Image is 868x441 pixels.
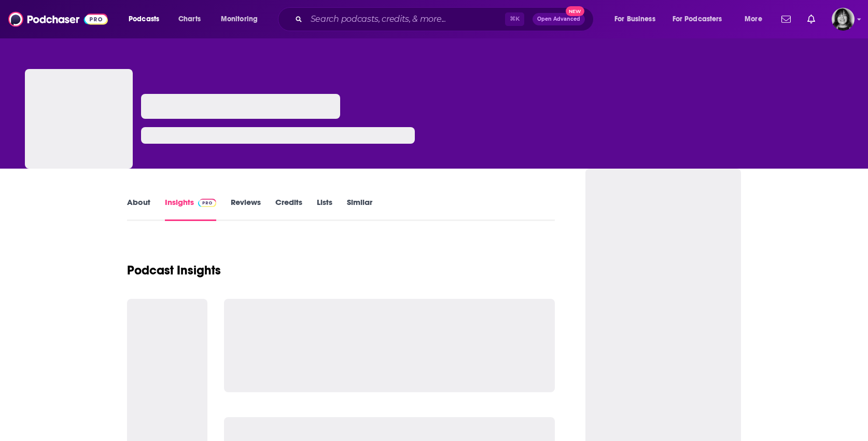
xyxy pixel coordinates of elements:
[832,8,855,31] img: User Profile
[288,7,604,31] div: Search podcasts, credits, & more...
[165,197,216,221] a: InsightsPodchaser Pro
[537,17,580,22] span: Open Advanced
[533,13,585,25] button: Open AdvancedNew
[347,197,372,221] a: Similar
[737,11,775,27] button: open menu
[221,12,258,26] span: Monitoring
[505,12,524,26] span: ⌘ K
[832,8,855,31] span: Logged in as parkdalepublicity1
[172,11,207,27] a: Charts
[317,197,332,221] a: Lists
[231,197,261,221] a: Reviews
[198,199,216,207] img: Podchaser Pro
[673,12,722,26] span: For Podcasters
[777,10,795,28] a: Show notifications dropdown
[127,197,150,221] a: About
[275,197,302,221] a: Credits
[127,263,221,278] h1: Podcast Insights
[121,11,173,27] button: open menu
[803,10,819,28] a: Show notifications dropdown
[129,12,159,26] span: Podcasts
[8,9,108,29] img: Podchaser - Follow, Share and Rate Podcasts
[666,11,737,27] button: open menu
[306,11,505,27] input: Search podcasts, credits, & more...
[607,11,668,27] button: open menu
[566,6,584,16] span: New
[614,12,655,26] span: For Business
[832,8,855,31] button: Show profile menu
[214,11,271,27] button: open menu
[178,12,201,26] span: Charts
[745,12,762,26] span: More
